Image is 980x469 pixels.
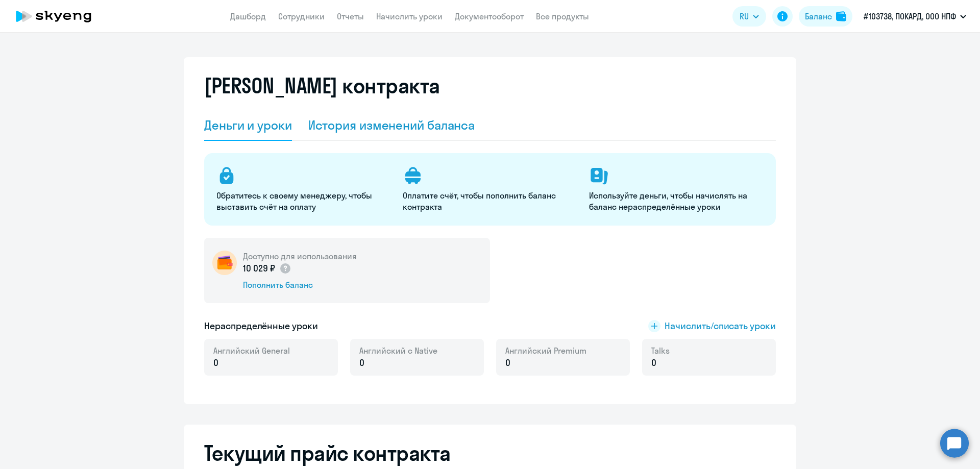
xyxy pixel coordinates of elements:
p: 10 029 ₽ [243,262,291,275]
div: История изменений баланса [308,117,475,133]
h2: [PERSON_NAME] контракта [204,73,440,98]
button: Балансbalance [799,6,852,27]
span: 0 [213,356,218,369]
h5: Нераспределённые уроки [204,319,318,333]
a: Сотрудники [278,11,325,21]
h2: Текущий прайс контракта [204,441,776,465]
div: Баланс [805,10,832,22]
span: Talks [651,345,670,356]
a: Дашборд [230,11,266,21]
span: 0 [505,356,510,369]
p: Оплатите счёт, чтобы пополнить баланс контракта [403,190,577,212]
span: Английский Premium [505,345,586,356]
span: Английский General [213,345,290,356]
span: 0 [651,356,656,369]
button: #103738, ПОКАРД, ООО НПФ [859,4,971,29]
span: 0 [359,356,364,369]
a: Отчеты [337,11,364,21]
a: Документооборот [455,11,524,21]
a: Начислить уроки [376,11,443,21]
span: Английский с Native [359,345,437,356]
h5: Доступно для использования [243,251,357,262]
a: Все продукты [536,11,589,21]
div: Пополнить баланс [243,279,357,290]
p: Обратитесь к своему менеджеру, чтобы выставить счёт на оплату [216,190,390,212]
img: wallet-circle.png [212,251,237,275]
button: RU [732,6,766,27]
div: Деньги и уроки [204,117,292,133]
span: Начислить/списать уроки [665,319,776,333]
p: #103738, ПОКАРД, ООО НПФ [864,10,956,22]
img: balance [836,11,846,21]
p: Используйте деньги, чтобы начислять на баланс нераспределённые уроки [589,190,763,212]
span: RU [740,10,749,22]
